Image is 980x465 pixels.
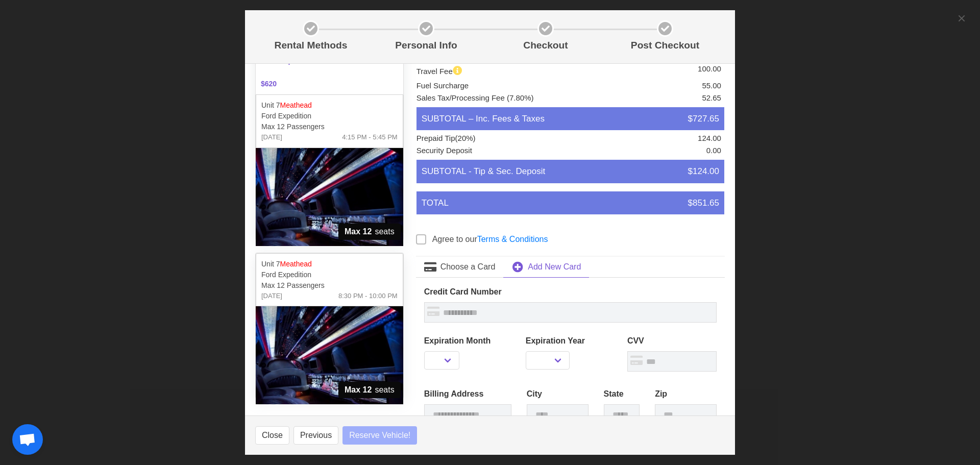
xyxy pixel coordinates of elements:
p: Post Checkout [609,38,721,53]
label: Zip [655,388,717,400]
span: [DATE] [261,291,282,301]
p: Checkout [490,38,601,53]
span: $727.65 [688,112,719,126]
li: SUBTOTAL - Tip & Sec. Deposit [416,160,724,183]
p: Rental Methods [259,38,362,53]
span: [DATE] [261,132,282,142]
label: State [604,388,640,400]
span: $851.65 [688,197,719,210]
label: Expiration Month [424,335,513,347]
label: Expiration Year [526,335,615,347]
label: Agree to our [432,233,548,246]
div: Open chat [12,424,43,455]
span: Meathead [280,101,312,109]
p: Max 12 Passengers [261,121,398,132]
strong: Max 12 [345,226,372,238]
span: seats [338,224,401,240]
p: Max 12 Passengers [261,280,398,291]
label: City [527,388,589,400]
li: Security Deposit [416,145,577,157]
p: Unit 7 [261,100,398,111]
button: Close [255,426,289,445]
p: Personal Info [371,38,482,53]
li: Prepaid Tip [416,133,577,145]
span: 4:15 PM - 5:45 PM [342,132,397,142]
li: Sales Tax/Processing Fee (7.80%) [416,92,577,105]
span: seats [338,382,401,398]
span: (20%) [455,134,476,142]
span: 8:30 PM - 10:00 PM [338,291,398,301]
img: 07%2002.jpg [256,306,403,404]
li: 52.65 [576,92,721,105]
span: Choose a Card [440,261,496,273]
label: CVV [627,335,717,347]
span: Meathead [280,260,312,268]
li: Fuel Surcharge [416,80,577,92]
li: 100.00 [576,63,721,78]
li: 55.00 [576,80,721,92]
button: Reserve Vehicle! [342,426,417,445]
p: Ford Expedition [261,270,398,280]
button: Previous [293,426,338,445]
li: 124.00 [576,133,721,145]
span: Reserve Vehicle! [349,429,410,442]
a: Terms & Conditions [477,235,548,243]
p: Unit 7 [261,259,398,270]
label: Billing Address [424,388,511,400]
img: 07%2002.jpg [256,148,403,246]
b: $620 [261,80,277,88]
p: Ford Expedition [261,111,398,121]
li: 0.00 [576,145,721,157]
li: TOTAL [416,191,724,215]
li: SUBTOTAL – Inc. Fees & Taxes [416,107,724,131]
span: $124.00 [688,165,719,178]
li: Travel Fee [416,63,577,78]
strong: Max 12 [345,384,372,396]
span: Add New Card [528,261,581,273]
label: Credit Card Number [424,286,717,298]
